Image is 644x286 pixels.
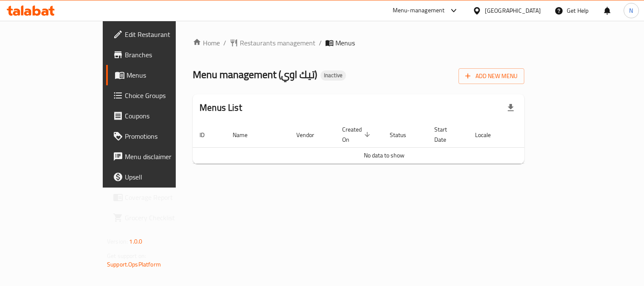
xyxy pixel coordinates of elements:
[125,90,203,101] span: Choice Groups
[129,236,142,247] span: 1.0.0
[125,131,203,141] span: Promotions
[233,130,259,140] span: Name
[200,130,216,140] span: ID
[240,38,315,48] span: Restaurants management
[321,70,346,81] div: Inactive
[125,172,203,182] span: Upsell
[335,38,355,48] span: Menus
[107,250,146,261] span: Get support on:
[296,130,325,140] span: Vendor
[223,38,226,48] li: /
[106,65,210,85] a: Menus
[106,207,210,228] a: Grocery Checklist
[475,130,502,140] span: Locale
[106,146,210,167] a: Menu disclaimer
[434,124,458,145] span: Start Date
[193,38,524,48] nav: breadcrumb
[107,236,128,247] span: Version:
[390,130,417,140] span: Status
[512,122,576,148] th: Actions
[321,72,346,79] span: Inactive
[465,71,517,81] span: Add New Menu
[319,38,322,48] li: /
[125,29,203,39] span: Edit Restaurant
[393,6,445,16] div: Menu-management
[106,24,210,45] a: Edit Restaurant
[125,213,203,223] span: Grocery Checklist
[106,187,210,207] a: Coverage Report
[106,106,210,126] a: Coupons
[200,101,242,114] h2: Menus List
[193,122,576,164] table: enhanced table
[364,150,405,161] span: No data to show
[342,124,373,145] span: Created On
[501,98,521,118] div: Export file
[107,259,161,270] a: Support.OpsPlatform
[106,45,210,65] a: Branches
[106,85,210,106] a: Choice Groups
[106,167,210,187] a: Upsell
[230,38,315,48] a: Restaurants management
[629,6,633,15] span: N
[125,151,203,162] span: Menu disclaimer
[125,50,203,60] span: Branches
[125,111,203,121] span: Coupons
[193,65,317,84] span: Menu management ( تيك اوي )
[458,68,524,84] button: Add New Menu
[106,126,210,146] a: Promotions
[125,192,203,202] span: Coverage Report
[485,6,541,15] div: [GEOGRAPHIC_DATA]
[127,70,203,80] span: Menus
